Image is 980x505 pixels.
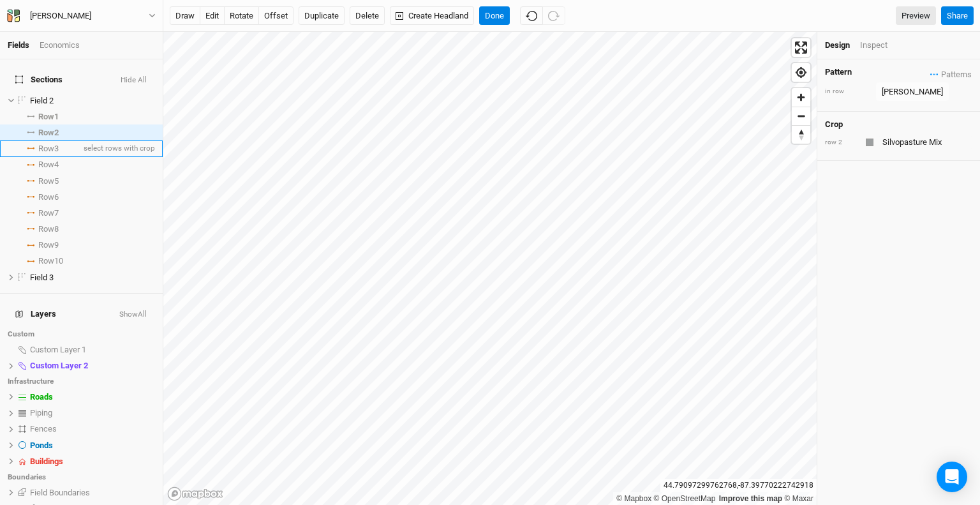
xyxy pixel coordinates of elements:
[38,176,59,186] span: Row 5
[860,40,905,51] div: Inspect
[299,6,345,26] button: Duplicate
[930,68,972,81] span: Patterns
[30,408,52,418] span: Piping
[479,6,510,26] button: Done
[792,107,810,125] button: Zoom out
[882,86,943,98] div: Susan Hartzel
[38,128,59,138] span: Row 2
[224,6,259,26] button: rotate
[784,494,813,503] a: Maxar
[38,224,59,234] span: Row 8
[30,488,90,497] span: Field Boundaries
[30,361,155,371] div: Custom Layer 2
[38,240,59,250] span: Row 9
[520,6,543,26] button: Undo (^z)
[30,392,53,402] span: Roads
[792,63,810,82] button: Find my location
[30,488,155,498] div: Field Boundaries
[660,479,817,492] div: 44.79097299762768 , -87.39770222742918
[200,6,225,26] button: edit
[6,9,156,23] button: [PERSON_NAME]
[896,6,936,26] a: Preview
[654,494,716,503] a: OpenStreetMap
[825,87,870,96] div: in row
[390,6,474,26] button: Create Headland
[879,135,972,150] input: Multiple
[616,494,651,503] a: Mapbox
[30,345,86,354] span: Custom Layer 1
[163,32,817,505] canvas: Map
[38,192,59,202] span: Row 6
[30,456,63,466] span: Buildings
[40,40,80,51] div: Economics
[30,408,155,418] div: Piping
[792,38,810,57] button: Enter fullscreen
[825,40,850,51] div: Design
[825,119,843,130] h4: Crop
[30,424,155,434] div: Fences
[30,10,91,22] div: Susan Hartzell
[792,125,810,144] button: Reset bearing to north
[38,112,59,122] span: Row 1
[258,6,293,26] button: offset
[30,273,155,283] div: Field 3
[30,10,91,22] div: [PERSON_NAME]
[30,441,53,450] span: Ponds
[81,140,155,156] span: select rows with crop
[38,144,59,154] span: Row 3
[120,76,147,85] button: Hide All
[30,424,57,433] span: Fences
[825,138,857,147] div: row 2
[825,67,852,77] h4: Pattern
[792,107,810,125] span: Zoom out
[350,6,385,26] button: Delete
[937,462,967,492] div: Open Intercom Messenger
[719,494,782,503] a: Improve this map
[30,273,54,282] span: Field 3
[30,96,54,105] span: Field 2
[15,309,56,319] span: Layers
[38,208,59,218] span: Row 7
[542,6,565,26] button: Redo (^Z)
[930,68,972,82] button: Patterns
[30,441,155,451] div: Ponds
[30,392,155,402] div: Roads
[30,345,155,355] div: Custom Layer 1
[8,40,29,50] a: Fields
[38,256,63,266] span: Row 10
[876,82,949,102] button: [PERSON_NAME]
[15,75,63,85] span: Sections
[792,88,810,107] button: Zoom in
[170,6,200,26] button: draw
[30,96,155,106] div: Field 2
[30,456,155,467] div: Buildings
[941,6,974,26] button: Share
[167,486,223,501] a: Mapbox logo
[30,361,88,370] span: Custom Layer 2
[38,160,59,170] span: Row 4
[119,310,147,319] button: ShowAll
